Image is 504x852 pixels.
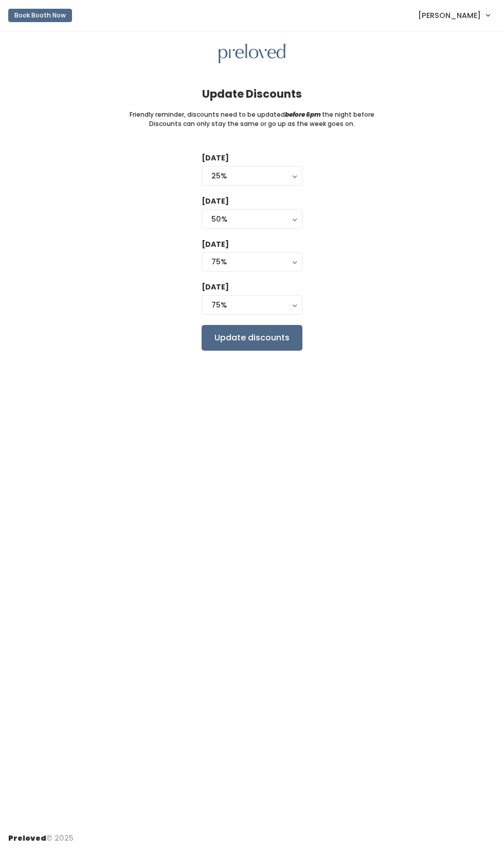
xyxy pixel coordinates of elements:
label: [DATE] [202,196,229,207]
span: [PERSON_NAME] [418,10,481,21]
div: 75% [211,299,293,311]
span: Preloved [8,833,46,843]
a: Book Booth Now [8,4,72,27]
label: [DATE] [202,153,229,164]
button: 25% [202,166,302,186]
button: 75% [202,252,302,271]
div: 50% [211,213,293,225]
button: Book Booth Now [8,9,72,22]
small: Friendly reminder, discounts need to be updated the night before [130,110,374,119]
input: Update discounts [202,325,302,351]
div: 75% [211,256,293,267]
img: preloved logo [219,44,285,64]
i: before 6pm [285,110,321,119]
label: [DATE] [202,239,229,250]
button: 50% [202,209,302,229]
a: [PERSON_NAME] [408,4,500,26]
div: 25% [211,170,293,182]
button: 75% [202,295,302,315]
div: © 2025 [8,825,74,844]
h4: Update Discounts [202,88,302,100]
label: [DATE] [202,282,229,293]
small: Discounts can only stay the same or go up as the week goes on. [149,119,355,129]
